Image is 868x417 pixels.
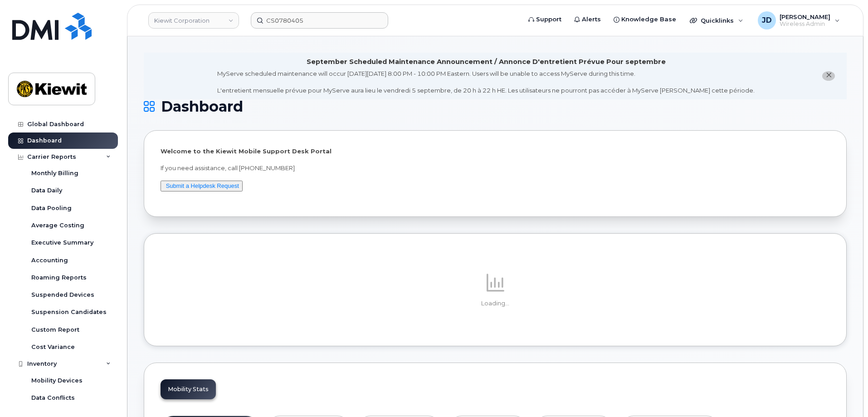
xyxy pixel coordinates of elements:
[217,69,755,95] div: MyServe scheduled maintenance will occur [DATE][DATE] 8:00 PM - 10:00 PM Eastern. Users will be u...
[161,147,830,156] p: Welcome to the Kiewit Mobile Support Desk Portal
[161,299,830,308] p: Loading...
[822,71,835,81] button: close notification
[161,181,243,192] button: Submit a Helpdesk Request
[166,182,239,189] a: Submit a Helpdesk Request
[161,100,243,113] span: Dashboard
[307,57,666,67] div: September Scheduled Maintenance Announcement / Annonce D'entretient Prévue Pour septembre
[829,378,861,410] iframe: Messenger Launcher
[161,164,830,172] p: If you need assistance, call [PHONE_NUMBER]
